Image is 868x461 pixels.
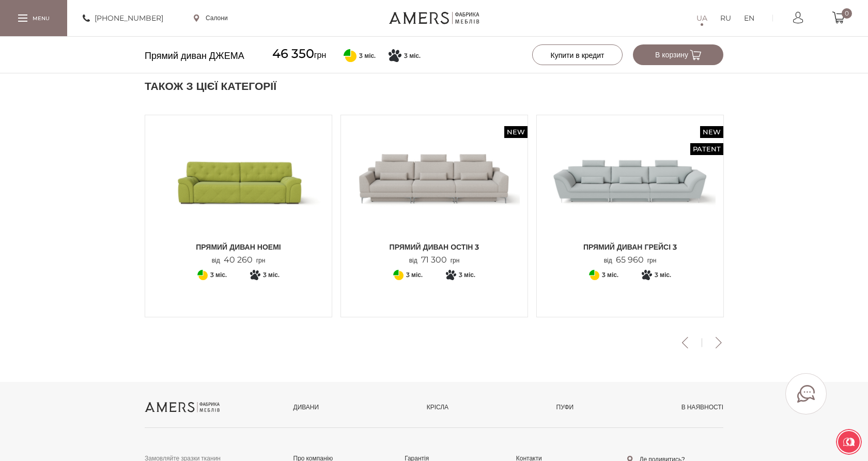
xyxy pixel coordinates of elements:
[676,337,694,348] button: Previous
[212,255,266,265] p: від грн
[427,403,448,412] a: Крісла
[545,123,716,237] img: Прямий диван ГРЕЙСІ 3
[545,242,716,252] span: Прямий диван ГРЕЙСІ 3
[404,51,421,60] span: 3 міс.
[272,46,314,61] span: 46 350
[145,47,244,65] span: Прямий диван ДЖЕМА
[681,403,723,412] a: в наявності
[359,51,376,60] span: 3 міс.
[720,12,731,24] a: RU
[83,12,163,24] a: [PHONE_NUMBER]
[194,13,228,23] a: Салони
[389,49,401,62] svg: Покупка частинами від Монобанку
[604,255,657,265] p: від грн
[272,44,327,65] span: грн
[550,51,604,60] span: Купити в кредит
[655,50,701,59] span: В корзину
[409,255,460,265] p: від грн
[504,126,528,138] span: New
[349,123,520,265] a: New Прямий диван ОСТІН 3 Прямий диван ОСТІН 3 Прямий диван ОСТІН 3 від71 300грн
[633,44,723,65] button: В корзину
[842,8,852,19] span: 0
[545,123,716,265] a: New Patent Прямий диван ГРЕЙСІ 3 Прямий диван ГРЕЙСІ 3 від65 960грн
[293,403,319,412] a: Дивани
[145,79,723,94] h2: Також з цієї категорії
[744,12,754,24] a: EN
[690,143,723,155] span: Patent
[220,255,256,265] span: 40 260
[417,255,451,265] span: 71 300
[344,49,357,62] svg: Оплата частинами від ПриватБанку
[612,255,647,265] span: 65 960
[532,44,623,65] button: Купити в кредит
[153,242,324,252] span: Прямий диван НОЕМІ
[349,242,520,252] span: Прямий диван ОСТІН 3
[700,126,723,138] span: New
[696,12,707,24] a: UA
[153,123,324,265] a: Прямий диван НОЕМІ Прямий диван НОЕМІ Прямий диван НОЕМІ від40 260грн
[556,403,574,412] a: Пуфи
[709,337,727,348] button: Next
